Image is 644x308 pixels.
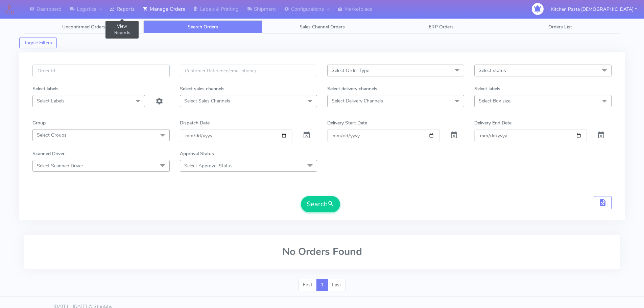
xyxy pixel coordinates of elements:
[546,2,642,16] button: Kitchen Pasta [DEMOGRAPHIC_DATA]
[184,163,233,169] span: Select Approval Status
[19,38,57,48] button: Toggle Filters
[32,246,612,257] h2: No Orders Found
[32,85,58,92] label: Select labels
[474,85,500,92] label: Select labels
[24,20,620,33] ul: Tabs
[327,85,377,92] label: Select delivery channels
[332,67,369,74] span: Select Order Type
[180,65,317,77] input: Customer Reference(email,phone)
[479,67,506,74] span: Select status
[37,132,67,138] span: Select Groups
[479,98,510,104] span: Select Box size
[180,85,224,92] label: Select sales channels
[37,163,83,169] span: Select Scanned Driver
[180,150,214,157] label: Approval Status
[180,119,210,126] label: Dispatch Date
[184,98,230,104] span: Select Sales Channels
[32,65,170,77] input: Order Id
[429,24,454,30] span: ERP Orders
[327,119,367,126] label: Delivery Start Date
[32,119,46,126] label: Group
[32,150,65,157] label: Scanned Driver
[316,279,328,291] a: 1
[548,24,572,30] span: Orders List
[300,24,345,30] span: Sales Channel Orders
[301,196,340,212] button: Search
[62,24,105,30] span: Unconfirmed Orders
[474,119,511,126] label: Delivery End Date
[332,98,383,104] span: Select Delivery Channels
[188,24,218,30] span: Search Orders
[37,98,65,104] span: Select Labels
